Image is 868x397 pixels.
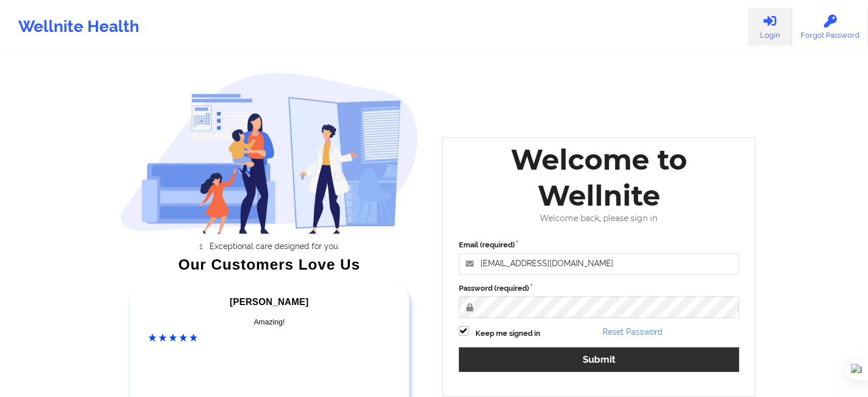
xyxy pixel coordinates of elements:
a: Forgot Password [792,8,868,46]
img: wellnite-auth-hero_200.c722682e.png [120,72,418,234]
a: Login [748,8,792,46]
div: Amazing! [148,316,390,328]
div: Our Customers Love Us [120,259,418,270]
div: Welcome to Wellnite [451,142,748,214]
li: Exceptional care designed for you. [131,242,418,251]
label: Keep me signed in [475,328,540,339]
label: Password (required) [459,283,740,294]
div: Welcome back, please sign in [451,214,748,223]
input: Email address [459,253,740,275]
span: [PERSON_NAME] [230,297,309,307]
button: Submit [459,347,740,372]
a: Reset Password [603,327,663,336]
label: Email (required) [459,239,740,251]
